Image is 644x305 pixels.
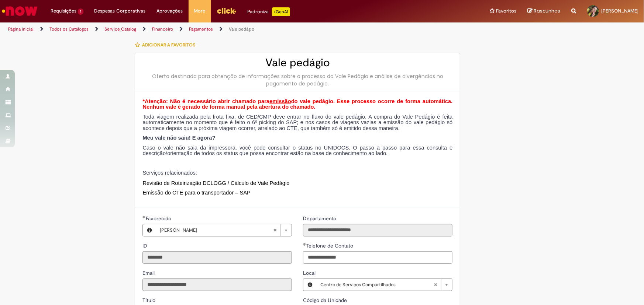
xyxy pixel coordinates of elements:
[142,145,452,157] p: Caso o vale não saia da impressora, você pode consultar o status no UNIDOCS. O passo a passo para...
[142,270,156,276] span: Somente leitura - Email
[142,297,157,304] label: Somente leitura - Título
[94,7,146,15] span: Despesas Corporativas
[156,224,292,236] a: [PERSON_NAME]Limpar campo Favorecido
[248,7,290,16] div: Padroniza
[49,26,89,32] a: Todos os Catálogos
[320,279,434,291] span: Centro de Serviços Compartilhados
[160,224,273,236] span: [PERSON_NAME]
[1,4,39,18] img: ServiceNow
[146,215,173,222] span: Necessários - Favorecido
[534,7,560,14] span: Rascunhos
[142,242,149,249] label: Somente leitura - ID
[104,26,136,32] a: Service Catalog
[142,170,452,176] p: Serviços relacionados:
[143,224,156,236] button: Favorecido, Visualizar este registro Claudia Roberta Cardoso Esturrari
[142,98,452,110] span: *Atenção: Não é necessário abrir chamado para do vale pedágio. Esse processo ocorre de forma auto...
[303,215,338,222] label: Somente leitura - Departamento
[142,297,157,304] span: Somente leitura - Título
[303,251,452,264] input: Telefone de Contato
[142,251,292,264] input: ID
[272,7,290,16] p: +GenAi
[157,7,183,15] span: Aprovações
[142,42,195,48] span: Adicionar a Favoritos
[303,297,348,304] span: Somente leitura - Código da Unidade
[142,215,146,218] span: Obrigatório Preenchido
[142,114,452,132] p: Toda viagem realizada pela frota fixa, de CED/CMP deve entrar no fluxo do vale pedágio. A compra ...
[269,224,280,236] abbr: Limpar campo Favorecido
[8,26,34,32] a: Página inicial
[189,26,213,32] a: Pagamentos
[303,243,306,246] span: Obrigatório Preenchido
[430,279,441,291] abbr: Limpar campo Local
[51,7,76,15] span: Requisições
[142,57,452,69] h2: Vale pedágio
[6,22,424,36] ul: Trilhas de página
[303,279,317,291] button: Local, Visualizar este registro Centro de Serviços Compartilhados
[78,8,83,15] span: 1
[303,270,317,276] span: Local
[142,180,289,186] a: Revisão de Roteirização DCLOGG / Cálculo de Vale Pedágio
[496,7,516,15] span: Favoritos
[601,8,638,14] span: [PERSON_NAME]
[194,7,206,15] span: More
[142,190,250,196] a: Emissão do CTE para o transportador – SAP
[229,26,254,32] a: Vale pedágio
[306,242,355,249] span: Telefone de Contato
[269,98,291,104] span: emissão
[142,135,215,141] strong: Meu vale não saiu! E agora?
[142,242,149,249] span: Somente leitura - ID
[303,297,348,304] label: Somente leitura - Código da Unidade
[303,224,452,236] input: Departamento
[135,37,199,53] button: Adicionar a Favoritos
[317,279,452,291] a: Centro de Serviços CompartilhadosLimpar campo Local
[527,8,560,15] a: Rascunhos
[142,73,452,87] div: Oferta destinada para obtenção de informações sobre o processo do Vale Pedágio e análise de diver...
[217,5,237,16] img: click_logo_yellow_360x200.png
[142,269,156,277] label: Somente leitura - Email
[142,278,292,291] input: Email
[152,26,173,32] a: Financeiro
